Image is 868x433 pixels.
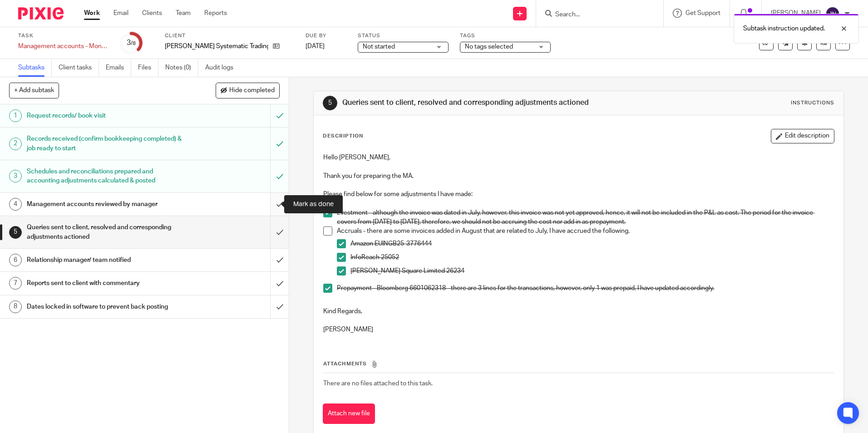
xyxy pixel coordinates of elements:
[323,403,375,424] button: Attach new file
[106,59,131,77] a: Emails
[323,190,833,199] p: Please find below for some adjustments I have made:
[9,300,22,313] div: 8
[229,87,275,94] span: Hide completed
[825,6,840,21] img: svg%3E
[9,198,22,211] div: 4
[323,380,433,387] span: There are no files attached to this task.
[337,226,833,236] p: Accruals - there are some invoices added in August that are related to July, I have accrued the f...
[306,32,346,39] label: Due by
[350,253,833,262] p: InfoReach 25052
[9,109,22,122] div: 1
[205,59,240,77] a: Audit logs
[27,132,183,155] h1: Records received (confirm bookkeeping completed) & job ready to start
[306,43,325,49] span: [DATE]
[9,170,22,182] div: 3
[18,32,109,39] label: Task
[176,9,191,18] a: Team
[138,59,158,77] a: Files
[27,300,183,314] h1: Dates locked in software to prevent back posting
[142,9,162,18] a: Clients
[27,253,183,267] h1: Relationship manager/ team notified
[165,42,268,51] p: [PERSON_NAME] Systematic Trading LLP
[18,7,64,20] img: Pixie
[337,284,833,293] p: Prepayment - Bloomberg 6601062318 - there are 3 lines for the transactions, however, only 1 was p...
[165,32,294,39] label: Client
[165,59,198,77] a: Notes (0)
[27,221,183,244] h1: Queries sent to client, resolved and corresponding adjustments actioned
[27,197,183,211] h1: Management accounts reviewed by manager
[59,59,99,77] a: Client tasks
[358,32,449,39] label: Status
[342,98,598,108] h1: Queries sent to client, resolved and corresponding adjustments actioned
[27,109,183,123] h1: Request records/ book visit
[323,133,363,140] p: Description
[216,83,280,98] button: Hide completed
[204,9,227,18] a: Reports
[771,129,834,143] button: Edit description
[18,59,52,77] a: Subtasks
[27,276,183,290] h1: Reports sent to client with commentary
[323,361,367,366] span: Attachments
[9,254,22,266] div: 6
[323,153,833,162] p: Hello [PERSON_NAME],
[323,172,833,181] p: Thank you for preparing the MA.
[363,44,395,50] span: Not started
[127,38,136,48] div: 3
[18,42,109,51] div: Management accounts - Monthly
[131,41,136,46] small: /8
[350,266,833,276] p: [PERSON_NAME] Square Limited 26234
[9,83,59,98] button: + Add subtask
[791,99,834,107] div: Instructions
[350,239,833,248] p: Amazon EUINGB25-3776444
[323,96,337,110] div: 5
[84,9,100,18] a: Work
[465,44,513,50] span: No tags selected
[9,226,22,239] div: 5
[113,9,128,18] a: Email
[27,165,183,188] h1: Schedules and reconciliations prepared and accounting adjustments calculated & posted
[9,138,22,150] div: 2
[323,307,833,316] p: Kind Regards,
[9,277,22,290] div: 7
[323,325,833,334] p: [PERSON_NAME]
[337,208,833,227] p: Evestment - although the invoice was dated in July, however, this invoice was not yet approved, h...
[743,24,825,33] p: Subtask instruction updated.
